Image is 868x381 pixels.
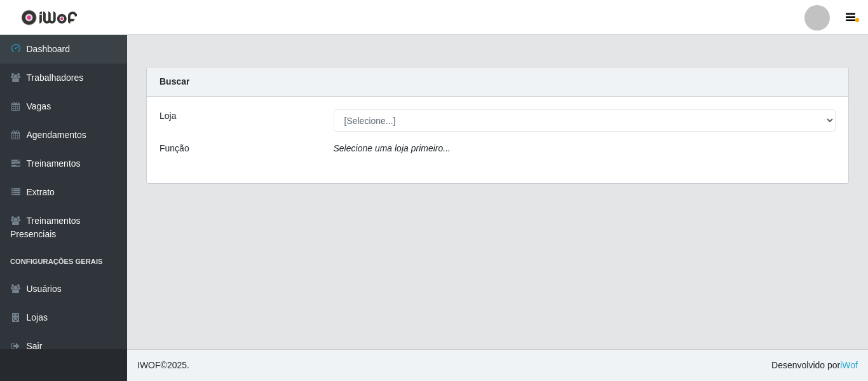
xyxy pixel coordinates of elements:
label: Loja [159,109,176,123]
label: Função [159,142,189,155]
img: CoreUI Logo [21,10,78,25]
a: iWof [840,360,858,370]
span: © 2025 . [137,359,189,372]
strong: Buscar [159,76,189,87]
span: IWOF [137,360,161,370]
i: Selecione uma loja primeiro... [334,143,451,153]
span: Desenvolvido por [771,359,858,372]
